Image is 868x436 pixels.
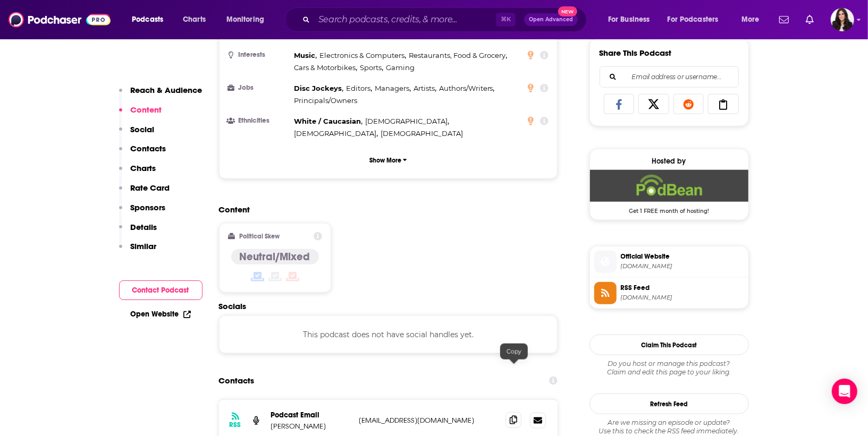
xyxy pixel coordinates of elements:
span: [DEMOGRAPHIC_DATA] [365,117,448,125]
div: Hosted by [590,157,748,166]
button: Similar [119,241,157,261]
a: Copy Link [708,94,739,114]
button: Sponsors [119,202,166,222]
a: Podbean Deal: Get 1 FREE month of hosting! [590,170,748,213]
span: , [409,49,507,62]
span: Monitoring [226,12,264,27]
span: Sports [360,63,382,72]
button: Open AdvancedNew [524,13,578,26]
button: Charts [119,163,156,183]
span: For Podcasters [668,12,719,27]
span: Cars & Motorbikes [294,63,356,72]
p: Similar [131,241,157,251]
span: covermepodcast.podbean.com [621,262,744,270]
span: Restaurants, Food & Grocery [409,51,505,59]
span: Editors [346,84,370,92]
span: , [346,82,372,95]
span: New [558,6,577,16]
div: This podcast does not have social handles yet. [219,315,558,354]
div: Search podcasts, credits, & more... [295,7,597,32]
span: , [294,62,358,74]
span: Music [294,51,316,59]
span: For Business [608,12,650,27]
span: , [294,49,317,62]
span: , [365,115,449,127]
h3: Interests [228,52,290,58]
h2: Content [219,204,550,215]
img: Podchaser - Follow, Share and Rate Podcasts [9,10,111,30]
p: Charts [131,163,156,173]
button: Rate Card [119,183,170,202]
span: Electronics & Computers [319,51,404,59]
a: Share on X/Twitter [638,94,669,114]
h3: RSS [230,421,241,429]
span: ⌘ K [496,13,516,27]
button: open menu [124,11,177,28]
span: Do you host or manage this podcast? [589,360,749,368]
button: Show More [228,150,549,170]
p: Show More [369,157,401,164]
span: , [294,127,378,140]
a: Official Website[DOMAIN_NAME] [594,251,744,273]
span: Open Advanced [529,17,573,22]
input: Search podcasts, credits, & more... [314,11,496,28]
button: Content [119,105,162,124]
button: open menu [661,11,734,28]
button: Refresh Feed [589,394,749,414]
div: Search followers [600,66,739,88]
p: [EMAIL_ADDRESS][DOMAIN_NAME] [359,416,498,425]
input: Email address or username... [609,67,730,87]
button: Claim This Podcast [589,335,749,355]
p: Sponsors [131,202,166,212]
span: , [414,82,436,95]
span: Charts [183,12,206,27]
span: Gaming [386,63,415,72]
a: Share on Reddit [673,94,704,114]
a: Open Website [131,310,191,319]
a: Show notifications dropdown [802,11,818,29]
span: More [741,12,760,27]
button: Social [119,124,155,144]
span: Official Website [621,252,744,261]
button: Details [119,222,157,242]
p: Reach & Audience [131,85,203,95]
button: open menu [734,11,773,28]
span: [DEMOGRAPHIC_DATA] [381,129,463,138]
div: Open Intercom Messenger [832,379,857,404]
button: Show profile menu [831,8,854,31]
p: Podcast Email [271,411,351,420]
button: Contacts [119,143,166,163]
h2: Contacts [219,371,255,391]
div: Copy [500,344,528,360]
span: Podcasts [132,12,163,27]
p: Details [131,222,157,232]
span: [DEMOGRAPHIC_DATA] [294,129,377,138]
a: Show notifications dropdown [775,11,793,29]
h2: Socials [219,301,558,311]
span: Principals/Owners [294,96,358,105]
p: Social [131,124,155,134]
span: Authors/Writers [439,84,493,92]
span: , [319,49,406,62]
span: RSS Feed [621,283,744,293]
button: Contact Podcast [119,280,203,300]
span: , [375,82,411,95]
p: Content [131,105,162,115]
span: White / Caucasian [294,117,361,125]
p: Contacts [131,143,166,153]
button: open menu [601,11,663,28]
p: Rate Card [131,183,170,193]
button: Reach & Audience [119,85,203,105]
div: Are we missing an episode or update? Use this to check the RSS feed immediately. [589,418,749,435]
h2: Political Skew [239,233,280,240]
img: Podbean Deal: Get 1 FREE month of hosting! [590,170,748,202]
h3: Ethnicities [228,117,290,124]
span: Logged in as RebeccaShapiro [831,8,854,31]
a: Charts [176,11,212,28]
span: , [294,82,344,95]
span: Get 1 FREE month of hosting! [590,202,748,215]
p: [PERSON_NAME] [271,422,351,431]
a: RSS Feed[DOMAIN_NAME] [594,282,744,304]
span: , [294,115,363,127]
